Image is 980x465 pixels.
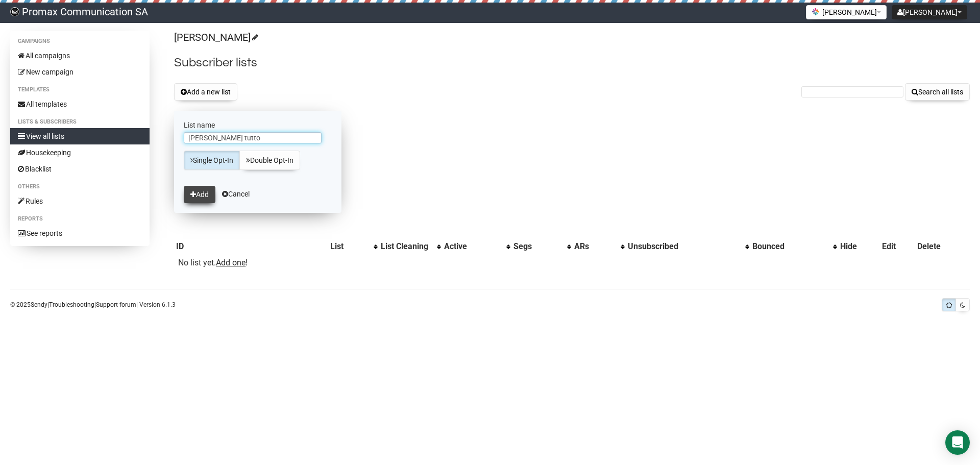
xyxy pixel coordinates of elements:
div: Active [444,241,502,252]
th: List: No sort applied, activate to apply an ascending sort [328,239,379,254]
a: All campaigns [10,47,150,64]
th: Bounced: No sort applied, activate to apply an ascending sort [750,239,838,254]
button: Add [184,186,215,203]
p: © 2025 | | | Version 6.1.3 [10,299,176,310]
a: Sendy [31,301,47,308]
a: Add one [216,258,246,267]
th: Hide: No sort applied, sorting is disabled [838,239,879,254]
button: Add a new list [174,83,237,101]
a: Cancel [222,190,250,198]
a: View all lists [10,128,150,144]
a: Double Opt-In [239,151,300,170]
div: List [330,241,369,252]
li: Templates [10,84,150,96]
li: Campaigns [10,35,150,47]
label: List name [184,120,332,130]
th: Active: No sort applied, activate to apply an ascending sort [442,239,512,254]
th: List Cleaning: No sort applied, activate to apply an ascending sort [379,239,442,254]
a: See reports [10,225,150,241]
a: Troubleshooting [49,301,94,308]
th: Unsubscribed: No sort applied, activate to apply an ascending sort [626,239,750,254]
li: Others [10,181,150,193]
a: Housekeeping [10,144,150,161]
a: Rules [10,193,150,209]
th: ARs: No sort applied, activate to apply an ascending sort [572,239,626,254]
input: The name of your new list [184,132,322,143]
th: Edit: No sort applied, sorting is disabled [880,239,915,254]
button: [PERSON_NAME] [806,5,887,19]
h2: Subscriber lists [174,54,970,72]
button: Search all lists [905,83,970,101]
a: Blacklist [10,161,150,177]
div: List Cleaning [381,241,432,252]
th: ID: No sort applied, sorting is disabled [174,239,328,254]
li: Lists & subscribers [10,116,150,128]
div: Delete [917,241,968,252]
div: ID [176,241,326,252]
th: Delete: No sort applied, sorting is disabled [915,239,970,254]
div: ARs [574,241,616,252]
a: [PERSON_NAME] [174,31,257,43]
div: Edit [882,241,913,252]
div: Unsubscribed [628,241,740,252]
div: Hide [840,241,877,252]
td: No list yet. ! [174,254,328,272]
a: All templates [10,96,150,112]
a: Support forum [96,301,136,308]
div: Open Intercom Messenger [945,430,970,455]
img: 88c7fc33e09b74c4e8267656e4bfd945 [10,7,19,16]
div: Bounced [752,241,828,252]
a: Single Opt-In [184,151,240,170]
li: Reports [10,213,150,225]
a: New campaign [10,64,150,80]
div: Segs [513,241,562,252]
img: favicons [812,8,820,16]
th: Segs: No sort applied, activate to apply an ascending sort [511,239,572,254]
button: [PERSON_NAME] [892,5,967,19]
